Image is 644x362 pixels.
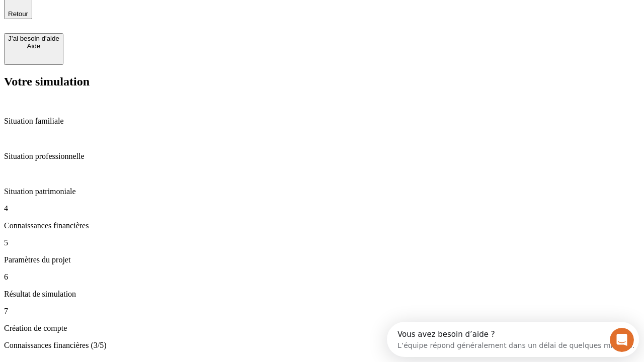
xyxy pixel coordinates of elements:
p: Paramètres du projet [4,255,640,264]
h2: Votre simulation [4,75,640,88]
button: J’ai besoin d'aideAide [4,33,63,65]
div: Ouvrir le Messenger Intercom [4,4,277,32]
p: Résultat de simulation [4,290,640,299]
p: Situation familiale [4,117,640,126]
p: Connaissances financières [4,221,640,230]
span: Retour [8,10,28,18]
div: Aide [8,42,59,50]
div: J’ai besoin d'aide [8,35,59,42]
p: Situation professionnelle [4,152,640,161]
p: 4 [4,204,640,213]
p: 7 [4,307,640,316]
iframe: Intercom live chat [610,328,634,352]
p: Création de compte [4,324,640,333]
p: Connaissances financières (3/5) [4,341,640,350]
div: Vous avez besoin d’aide ? [11,9,248,17]
iframe: Intercom live chat discovery launcher [387,322,639,357]
p: 6 [4,273,640,282]
div: L’équipe répond généralement dans un délai de quelques minutes. [11,17,248,27]
p: 5 [4,238,640,247]
p: Situation patrimoniale [4,187,640,196]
